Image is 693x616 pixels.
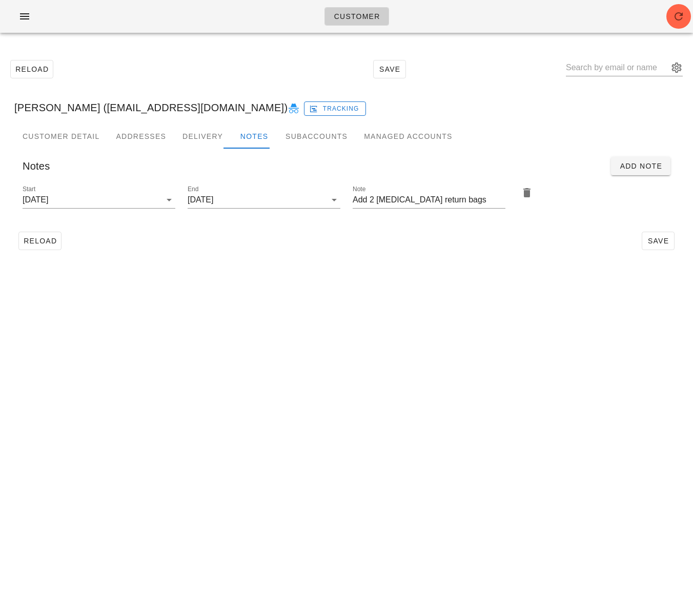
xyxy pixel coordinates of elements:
a: Tracking [304,99,366,116]
span: Add Note [619,162,662,170]
div: Customer Detail [14,124,108,149]
span: Save [646,237,670,245]
button: Reload [18,232,62,250]
div: Notes [231,124,277,149]
div: [PERSON_NAME] ([EMAIL_ADDRESS][DOMAIN_NAME]) [6,91,687,124]
label: End [188,186,198,193]
span: Customer [333,12,380,20]
label: Start [23,186,35,193]
div: Addresses [108,124,174,149]
a: Customer [324,7,389,26]
button: appended action [670,61,683,74]
button: Tracking [304,101,366,116]
span: Tracking [311,104,359,113]
div: Managed Accounts [356,124,460,149]
label: Note [353,186,365,193]
div: Subaccounts [277,124,356,149]
div: Notes [14,149,679,183]
span: Save [378,65,401,73]
span: Reload [23,237,57,245]
span: Reload [15,65,49,73]
input: Search by email or name [566,59,668,76]
button: Save [373,60,406,78]
button: Save [642,232,675,250]
div: Delivery [174,124,231,149]
button: Reload [10,60,53,78]
button: Add Note [611,157,670,175]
